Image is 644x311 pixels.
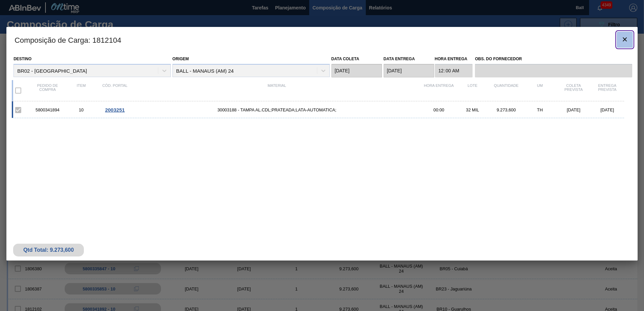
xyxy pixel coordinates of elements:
[31,107,64,112] div: 5800341894
[435,54,473,64] label: Hora Entrega
[422,83,456,98] div: Hora Entrega
[384,57,415,61] label: Data entrega
[557,107,590,112] div: [DATE]
[31,83,64,98] div: Pedido de compra
[98,107,132,113] div: Ir para o Pedido
[590,107,624,112] div: [DATE]
[489,107,523,112] div: 9.273,600
[6,27,638,53] h3: Composição de Carga : 1812104
[132,83,422,98] div: Material
[523,83,557,98] div: UM
[172,57,189,61] label: Origem
[456,107,489,112] div: 32 MIL
[456,83,489,98] div: Lote
[384,64,434,77] input: dd/mm/yyyy
[331,57,359,61] label: Data coleta
[18,247,79,253] div: Qtd Total: 9.273,600
[523,107,557,112] div: TH
[132,107,422,112] span: 30003188 - TAMPA AL.CDL;PRATEADA;LATA-AUTOMATICA;
[98,83,132,98] div: Cód. Portal
[64,107,98,112] div: 10
[489,83,523,98] div: Quantidade
[13,57,31,61] label: Destino
[590,83,624,98] div: Entrega Prevista
[105,107,125,113] span: 2003251
[557,83,590,98] div: Coleta Prevista
[475,54,632,64] label: Obs. do Fornecedor
[422,107,456,112] div: 00:00
[64,83,98,98] div: Item
[331,64,382,77] input: dd/mm/yyyy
